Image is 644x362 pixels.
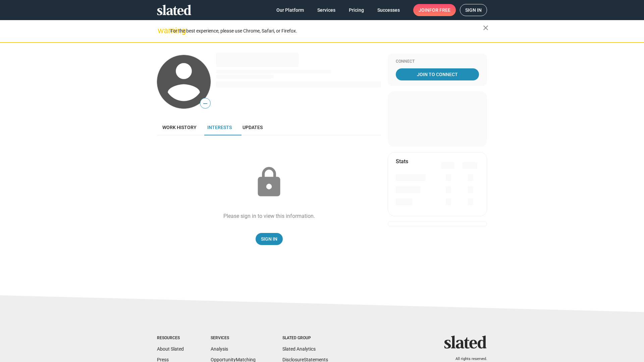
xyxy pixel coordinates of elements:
[282,336,328,341] div: Slated Group
[223,213,315,220] div: Please sign in to view this information.
[397,68,478,80] span: Join To Connect
[372,4,405,16] a: Successes
[460,4,487,16] a: Sign in
[413,4,456,16] a: Joinfor free
[271,4,309,16] a: Our Platform
[243,125,263,130] span: Updates
[157,336,184,341] div: Resources
[207,125,232,130] span: Interests
[343,4,369,16] a: Pricing
[312,4,341,16] a: Services
[377,4,400,16] span: Successes
[419,4,450,16] span: Join
[211,336,256,341] div: Services
[349,4,364,16] span: Pricing
[162,125,197,130] span: Work history
[429,4,450,16] span: for free
[261,233,277,245] span: Sign In
[237,119,268,135] a: Updates
[252,166,286,199] mat-icon: lock
[170,26,483,36] div: For the best experience, please use Chrome, Safari, or Firefox.
[211,346,228,352] a: Analysis
[396,68,479,80] a: Join To Connect
[396,59,479,64] div: Connect
[256,233,283,245] a: Sign In
[157,346,184,352] a: About Slated
[482,24,490,32] mat-icon: close
[317,4,335,16] span: Services
[202,119,237,135] a: Interests
[200,99,210,108] span: —
[158,26,166,35] mat-icon: warning
[276,4,304,16] span: Our Platform
[465,4,482,16] span: Sign in
[157,119,202,135] a: Work history
[396,158,408,165] mat-card-title: Stats
[282,346,316,352] a: Slated Analytics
